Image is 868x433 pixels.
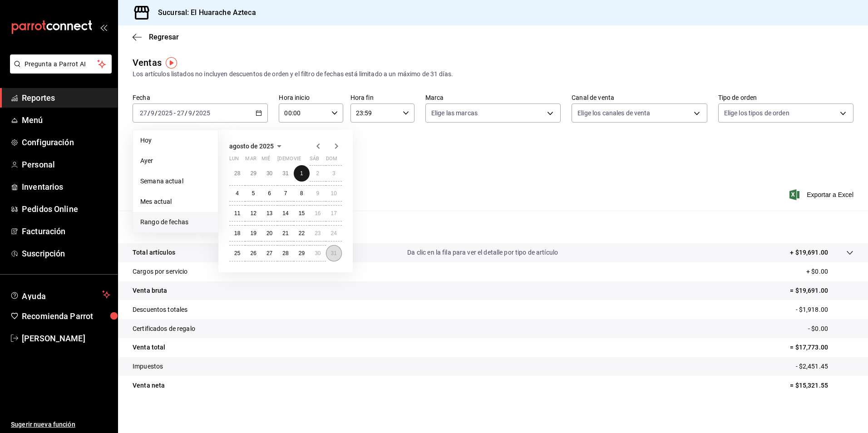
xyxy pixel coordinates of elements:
abbr: 31 de julio de 2025 [282,170,288,177]
span: / [148,109,150,117]
span: Pedidos Online [22,203,110,215]
span: Ayuda [22,289,99,300]
button: 1 de agosto de 2025 [294,165,310,182]
button: 29 de agosto de 2025 [294,245,310,261]
span: / [155,109,158,117]
abbr: 22 de agosto de 2025 [299,230,305,236]
button: 21 de agosto de 2025 [277,225,293,241]
p: = $15,321.55 [790,381,853,390]
p: + $0.00 [806,267,853,276]
button: 13 de agosto de 2025 [261,205,277,221]
abbr: 28 de agosto de 2025 [282,250,288,256]
input: -- [139,109,148,117]
img: Tooltip marker [166,57,177,69]
abbr: 13 de agosto de 2025 [266,210,272,216]
span: Elige los tipos de orden [724,108,789,118]
button: 19 de agosto de 2025 [245,225,261,241]
abbr: 30 de agosto de 2025 [315,250,321,256]
span: Elige las marcas [431,108,478,118]
button: Exportar a Excel [791,189,853,200]
p: Impuestos [133,362,163,371]
span: Pregunta a Parrot AI [25,59,98,69]
abbr: 20 de agosto de 2025 [266,230,272,236]
p: - $2,451.45 [796,362,853,371]
p: Venta total [133,343,165,352]
abbr: 3 de agosto de 2025 [332,170,335,177]
button: 27 de agosto de 2025 [261,245,277,261]
abbr: 8 de agosto de 2025 [300,190,303,197]
abbr: 14 de agosto de 2025 [282,210,288,216]
p: Certificados de regalo [133,324,195,334]
abbr: miércoles [261,156,270,165]
span: Elige los canales de venta [577,108,650,118]
button: 11 de agosto de 2025 [229,205,245,221]
abbr: viernes [294,156,301,165]
input: ---- [158,109,173,117]
span: Regresar [149,33,179,41]
abbr: domingo [326,156,337,165]
abbr: 11 de agosto de 2025 [234,210,240,216]
abbr: 1 de agosto de 2025 [300,170,303,177]
abbr: 10 de agosto de 2025 [331,190,337,197]
span: Semana actual [140,177,211,186]
p: + $19,691.00 [790,248,828,257]
button: 23 de agosto de 2025 [310,225,325,241]
span: Rango de fechas [140,217,211,227]
button: 14 de agosto de 2025 [277,205,293,221]
span: [PERSON_NAME] [22,332,110,344]
button: 17 de agosto de 2025 [326,205,342,221]
button: 15 de agosto de 2025 [294,205,310,221]
abbr: 27 de agosto de 2025 [266,250,272,256]
abbr: 9 de agosto de 2025 [316,190,319,197]
abbr: 30 de julio de 2025 [266,170,272,177]
button: 31 de julio de 2025 [277,165,293,182]
button: 3 de agosto de 2025 [326,165,342,182]
button: Regresar [133,33,179,41]
span: Recomienda Parrot [22,310,110,322]
span: / [192,109,195,117]
span: / [185,109,187,117]
button: 30 de julio de 2025 [261,165,277,182]
button: 31 de agosto de 2025 [326,245,342,261]
input: ---- [195,109,211,117]
abbr: 21 de agosto de 2025 [282,230,288,236]
input: -- [177,109,185,117]
button: 4 de agosto de 2025 [229,185,245,202]
button: 8 de agosto de 2025 [294,185,310,202]
abbr: jueves [277,156,331,165]
button: 26 de agosto de 2025 [245,245,261,261]
span: Menú [22,114,110,126]
span: Configuración [22,136,110,148]
abbr: martes [245,156,256,165]
span: Facturación [22,225,110,237]
span: Ayer [140,156,211,166]
span: Suscripción [22,247,110,260]
p: Total artículos [133,248,175,257]
button: 20 de agosto de 2025 [261,225,277,241]
abbr: 28 de julio de 2025 [234,170,240,177]
abbr: 2 de agosto de 2025 [316,170,319,177]
abbr: sábado [310,156,319,165]
p: = $19,691.00 [790,286,853,295]
button: 7 de agosto de 2025 [277,185,293,202]
span: Mes actual [140,197,211,207]
abbr: 5 de agosto de 2025 [252,190,255,197]
p: Venta neta [133,381,165,390]
abbr: 17 de agosto de 2025 [331,210,337,216]
p: Venta bruta [133,286,167,295]
button: 2 de agosto de 2025 [310,165,325,182]
button: 9 de agosto de 2025 [310,185,325,202]
abbr: 29 de julio de 2025 [250,170,256,177]
abbr: 29 de agosto de 2025 [299,250,305,256]
label: Hora fin [350,94,414,101]
button: 25 de agosto de 2025 [229,245,245,261]
label: Hora inicio [279,94,343,101]
button: 28 de agosto de 2025 [277,245,293,261]
div: Ventas [133,56,162,69]
abbr: lunes [229,156,239,165]
abbr: 4 de agosto de 2025 [236,190,239,197]
button: 6 de agosto de 2025 [261,185,277,202]
abbr: 12 de agosto de 2025 [250,210,256,216]
p: Resumen [133,221,853,232]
